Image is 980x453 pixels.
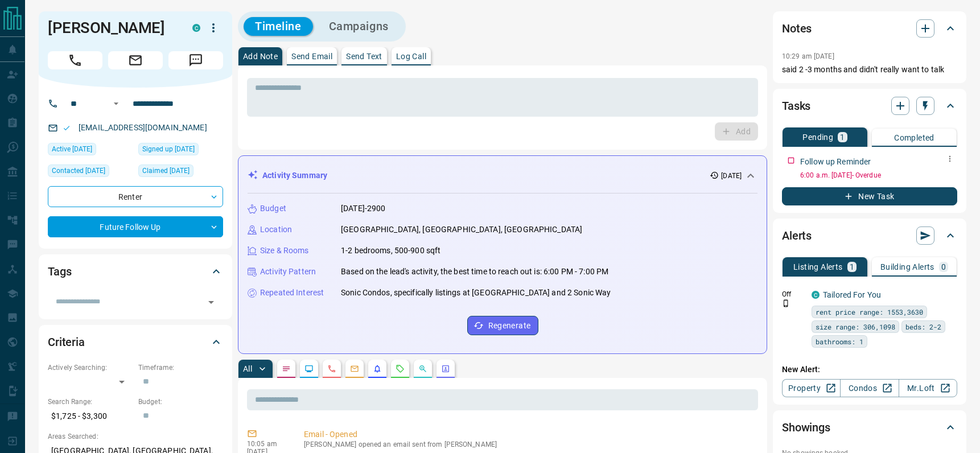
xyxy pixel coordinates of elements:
div: Alerts [782,222,957,249]
p: Completed [894,134,934,142]
span: beds: 2-2 [905,321,941,332]
p: 1 [840,133,845,141]
p: [PERSON_NAME] opened an email sent from [PERSON_NAME] [304,440,753,448]
svg: Emails [350,364,359,373]
h2: Tags [48,262,71,281]
a: Mr.Loft [899,379,957,397]
h2: Alerts [782,226,812,245]
svg: Requests [396,364,405,373]
p: Areas Searched: [48,431,223,442]
p: Timeframe: [138,363,223,373]
p: $1,725 - $3,300 [48,407,133,426]
div: Criteria [48,328,223,356]
div: Notes [782,15,957,42]
p: [GEOGRAPHIC_DATA], [GEOGRAPHIC_DATA], [GEOGRAPHIC_DATA] [341,224,582,236]
div: Activity Summary[DATE] [248,165,757,186]
span: bathrooms: 1 [816,336,863,347]
p: said 2 -3 months and didn't really want to talk [782,64,957,76]
p: Log Call [396,52,426,60]
p: Follow up Reminder [800,156,871,168]
button: New Task [782,187,957,205]
svg: Email Valid [63,124,71,132]
span: Signed up [DATE] [142,143,195,155]
p: Location [260,224,292,236]
div: Showings [782,414,957,441]
a: Property [782,379,841,397]
p: New Alert: [782,364,957,376]
span: Email [108,51,163,69]
p: Email - Opened [304,429,753,440]
div: Tags [48,258,223,285]
div: Future Follow Up [48,216,223,237]
p: 10:05 am [247,440,287,448]
p: Activity Pattern [260,266,316,278]
h2: Criteria [48,333,85,351]
span: Message [168,51,223,69]
p: Off [782,289,805,299]
a: Condos [840,379,899,397]
div: Tasks [782,92,957,120]
p: [DATE] [721,171,742,181]
svg: Listing Alerts [373,364,382,373]
p: Actively Searching: [48,363,133,373]
p: Building Alerts [880,263,934,271]
p: Based on the lead's activity, the best time to reach out is: 6:00 PM - 7:00 PM [341,266,608,278]
span: Contacted [DATE] [52,165,105,176]
div: Sun Jun 08 2025 [48,143,133,159]
p: 1-2 bedrooms, 500-900 sqft [341,245,440,257]
p: Add Note [243,52,278,60]
div: Sun Jun 08 2025 [138,143,223,159]
a: [EMAIL_ADDRESS][DOMAIN_NAME] [79,123,207,132]
svg: Notes [282,364,291,373]
button: Campaigns [318,17,400,36]
svg: Lead Browsing Activity [304,364,314,373]
svg: Push Notification Only [782,299,790,307]
h1: [PERSON_NAME] [48,19,175,37]
div: Sun Jun 08 2025 [138,164,223,180]
p: Budget: [138,397,223,407]
p: All [243,365,252,373]
p: Activity Summary [262,170,327,182]
span: Call [48,51,102,69]
h2: Notes [782,19,812,38]
p: [DATE]-2900 [341,203,385,215]
p: 10:29 am [DATE] [782,52,834,60]
p: Send Email [291,52,332,60]
p: Budget [260,203,286,215]
p: 1 [850,263,854,271]
div: Renter [48,186,223,207]
span: Claimed [DATE] [142,165,190,176]
div: condos.ca [192,24,200,32]
div: Mon Jun 09 2025 [48,164,133,180]
p: Search Range: [48,397,133,407]
p: Send Text [346,52,382,60]
div: condos.ca [812,291,820,299]
p: 0 [941,263,946,271]
button: Open [109,97,123,110]
span: rent price range: 1553,3630 [816,306,923,318]
button: Timeline [244,17,313,36]
svg: Opportunities [418,364,427,373]
h2: Showings [782,418,830,436]
p: Repeated Interest [260,287,324,299]
h2: Tasks [782,97,810,115]
p: Size & Rooms [260,245,309,257]
p: Pending [802,133,833,141]
button: Regenerate [467,316,538,335]
p: Listing Alerts [793,263,843,271]
a: Tailored For You [823,290,881,299]
button: Open [203,294,219,310]
span: size range: 306,1098 [816,321,895,332]
svg: Agent Actions [441,364,450,373]
p: Sonic Condos, specifically listings at [GEOGRAPHIC_DATA] and 2 Sonic Way [341,287,611,299]
span: Active [DATE] [52,143,92,155]
svg: Calls [327,364,336,373]
p: 6:00 a.m. [DATE] - Overdue [800,170,957,180]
